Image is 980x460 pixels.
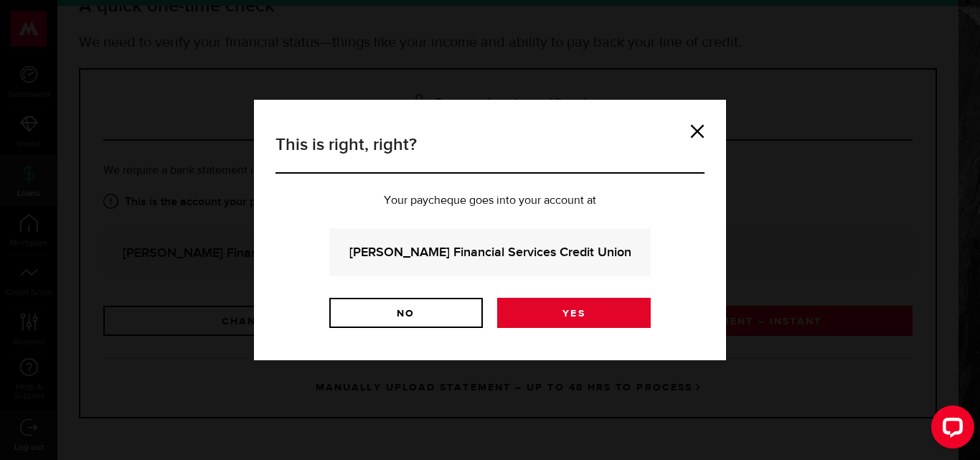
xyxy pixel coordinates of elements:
[349,243,631,262] strong: [PERSON_NAME] Financial Services Credit Union
[497,298,651,328] a: Yes
[275,195,705,207] p: Your paycheque goes into your account at
[329,298,483,328] a: No
[920,400,980,460] iframe: LiveChat chat widget
[275,132,705,174] h3: This is right, right?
